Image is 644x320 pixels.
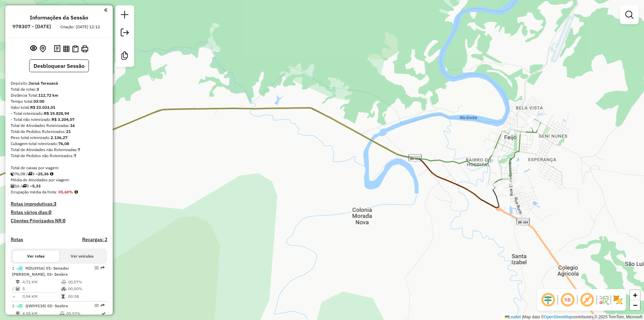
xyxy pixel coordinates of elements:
strong: 05,60% [58,189,73,194]
em: Média calculada utilizando a maior ocupação (%Peso ou %Cubagem) de cada rota da sessão. Rotas cro... [74,190,78,194]
span: MZU3916 [25,266,43,271]
h6: 978307 - [DATE] [12,24,51,30]
td: = [12,293,15,300]
span: | 02- Seabra [45,303,68,308]
strong: 03:00 [34,99,44,104]
strong: 21 [66,129,71,134]
button: Ver rotas [13,250,59,262]
div: Total de Atividades Roteirizadas: [11,123,107,129]
strong: 3 [54,201,56,207]
div: Tempo total: [11,98,107,104]
h4: Recargas: 2 [82,237,107,242]
div: - Total roteirizado: [11,110,107,117]
div: 16 / 3 = [11,183,107,189]
div: Média de Atividades por viagem: [11,177,107,183]
i: % de utilização do peso [61,280,66,284]
span: Ocultar deslocamento [540,292,556,308]
i: Total de rotas [28,172,32,176]
td: 00:08 [68,293,104,300]
div: Depósito: [11,80,107,86]
strong: 0 [63,218,65,224]
i: Distância Total [16,312,20,316]
strong: 7 [78,147,80,152]
img: Fluxo de ruas [598,294,609,305]
div: Criação: [DATE] 12:12 [58,24,103,30]
strong: 16 [70,123,75,128]
span: − [633,301,637,309]
span: QWO9118 [25,303,45,308]
a: Criar modelo [118,49,131,64]
em: Rota exportada [101,266,105,270]
td: 4,58 KM [22,310,59,317]
i: Total de rotas [22,184,26,188]
strong: 76,08 [58,141,69,146]
strong: 2.136,27 [51,135,67,140]
button: Imprimir Rotas [80,44,90,54]
td: 00,00% [68,285,104,292]
a: Exportar sessão [118,26,131,41]
h4: Rotas vários dias: [11,210,107,215]
div: Map data © contributors,© 2025 TomTom, Microsoft [503,314,644,320]
div: Total de Atividades não Roteirizadas: [11,147,107,153]
td: / [12,285,15,292]
div: Cubagem total roteirizado: [11,141,107,147]
strong: 0 [49,209,51,215]
strong: Juruá Tarauacá [29,81,58,86]
div: Total de Pedidos Roteirizados: [11,129,107,135]
div: Total de rotas: [11,86,107,92]
a: Leaflet [505,315,521,319]
strong: 5,33 [32,183,41,188]
a: Clique aqui para minimizar o painel [104,6,107,14]
strong: 7 [74,153,76,158]
span: 2 - [12,303,68,308]
h4: Informações da Sessão [30,14,88,21]
span: Exibir rótulo [579,292,595,308]
td: 5 [22,285,61,292]
i: Tempo total em rota [61,294,65,299]
h4: Rotas improdutivas: [11,201,107,207]
img: Exibir/Ocultar setores [612,294,623,305]
em: Opções [95,266,99,270]
div: Total de Pedidos não Roteirizados: [11,153,107,159]
i: Total de Atividades [16,287,20,291]
em: Opções [95,304,99,308]
strong: R$ 19.828,94 [44,111,69,116]
div: - Total não roteirizado: [11,117,107,123]
strong: 3 [37,87,39,92]
i: % de utilização da cubagem [61,287,66,291]
i: Distância Total [16,280,20,284]
a: Rotas [11,237,23,242]
a: OpenStreetMap [544,315,573,319]
td: 0,94 KM [22,293,61,300]
i: Meta Caixas/viagem: 1,00 Diferença: 24,36 [50,172,53,176]
strong: 25,36 [38,171,49,176]
button: Exibir sessão original [29,43,38,54]
span: + [633,291,637,299]
a: Nova sessão e pesquisa [118,8,131,23]
strong: R$ 23.033,01 [30,105,55,110]
button: Centralizar mapa no depósito ou ponto de apoio [38,44,47,54]
span: Ocupação média da frota: [11,189,57,194]
button: Desbloquear Sessão [29,59,89,72]
a: Zoom in [630,290,640,300]
div: 76,08 / 3 = [11,171,107,177]
span: 1 - [12,266,69,277]
button: Visualizar Romaneio [71,44,80,54]
strong: 112,72 km [38,93,58,98]
em: Rota exportada [101,304,105,308]
div: Peso total roteirizado: [11,135,107,141]
td: 00,92% [66,310,101,317]
button: Ver veículos [59,250,105,262]
div: Distância Total: [11,92,107,98]
div: Total de caixas por viagem: [11,165,107,171]
h4: Clientes Priorizados NR: [11,218,107,224]
strong: R$ 3.204,07 [52,117,74,122]
a: Zoom out [630,300,640,310]
i: % de utilização do peso [60,312,65,316]
button: Visualizar relatório de Roteirização [62,44,71,53]
div: Valor total: [11,104,107,110]
span: | [522,315,523,319]
i: Cubagem total roteirizado [11,172,15,176]
td: 4,71 KM [22,279,61,285]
